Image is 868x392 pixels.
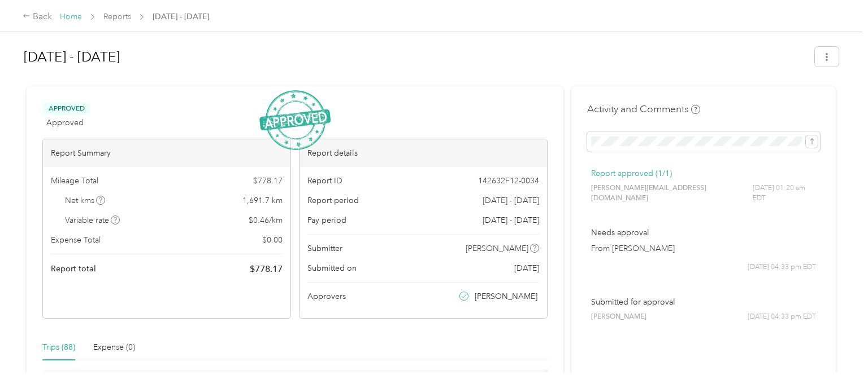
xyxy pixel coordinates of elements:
p: Submitted for approval [591,296,816,308]
span: $ 0.00 [262,234,283,246]
span: Submitted on [307,262,357,274]
p: Needs approval [591,227,816,239]
span: Report total [51,263,96,275]
span: [DATE] - [DATE] [483,214,539,226]
p: Report approved (1/1) [591,168,816,179]
span: Report period [307,195,359,206]
span: $ 0.46 / km [249,214,283,226]
span: [PERSON_NAME][EMAIL_ADDRESS][DOMAIN_NAME] [591,183,753,203]
a: Reports [103,12,131,21]
span: Net kms [65,195,106,206]
span: Approvers [307,290,346,302]
span: [DATE] - [DATE] [483,195,539,206]
span: Report ID [307,175,342,187]
span: Expense Total [51,234,101,246]
h1: Jul 1 - 31, 2025 [24,43,807,71]
div: Report Summary [43,139,290,167]
div: Trips (88) [42,341,75,354]
img: ApprovedStamp [259,90,331,151]
span: Pay period [307,214,346,226]
div: Expense (0) [93,341,135,354]
span: Mileage Total [51,175,98,187]
span: [DATE] 01:20 am EDT [753,183,816,203]
h4: Activity and Comments [587,102,700,116]
div: Report details [300,139,547,167]
span: $ 778.17 [253,175,283,187]
span: Approved [46,117,84,129]
span: [DATE] - [DATE] [153,11,209,23]
span: Submitter [307,243,342,254]
iframe: Everlance-gr Chat Button Frame [805,329,868,392]
span: [PERSON_NAME] [475,290,537,302]
p: From [PERSON_NAME] [591,243,816,254]
span: [DATE] [514,262,539,274]
span: [PERSON_NAME] [591,312,646,322]
div: Back [23,10,52,24]
span: [DATE] 04:33 pm EDT [748,262,816,272]
span: 1,691.7 km [242,195,283,206]
span: $ 778.17 [250,262,283,276]
span: [DATE] 04:33 pm EDT [748,312,816,322]
span: Approved [42,102,90,115]
span: Variable rate [65,214,120,226]
span: 142632F12-0034 [478,175,539,187]
a: Home [60,12,82,21]
span: [PERSON_NAME] [466,243,528,254]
